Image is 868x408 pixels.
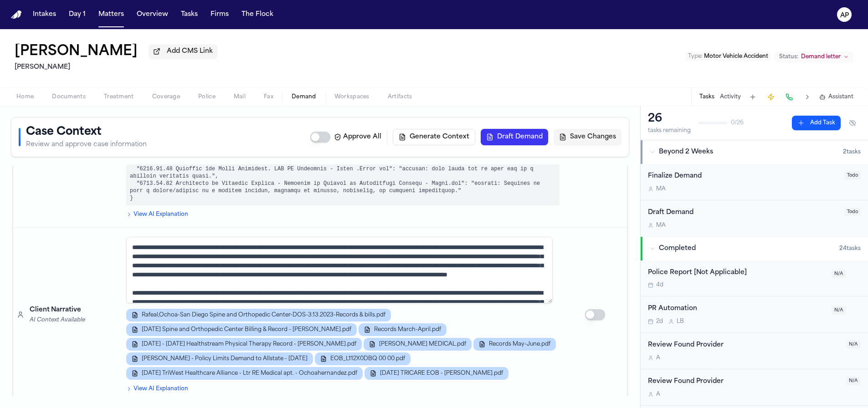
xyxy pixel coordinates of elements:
span: N/A [832,270,846,278]
img: Finch Logo [11,10,22,19]
div: Open task: Finalize Demand [641,164,868,200]
button: Matters [95,6,128,23]
button: Overview [133,6,172,23]
button: [DATE] TRICARE EOB - [PERSON_NAME].pdf [365,367,508,380]
span: N/A [846,340,861,349]
button: Tasks [177,6,201,23]
div: PR Automation [648,304,826,314]
span: Demand letter [801,53,841,61]
button: Draft Demand [481,129,548,145]
span: A [656,391,660,398]
button: Activity [720,93,741,101]
span: Motor Vehicle Accident [704,54,768,59]
button: The Flock [238,6,277,23]
span: L B [677,318,684,325]
span: Type : [688,54,703,59]
span: N/A [832,306,846,315]
div: Open task: Police Report [Not Applicable] [641,260,868,297]
span: Fax [264,93,273,101]
button: Hide completed tasks (⌘⇧H) [844,116,861,130]
div: 26 [648,112,691,126]
button: Edit Type: Motor Vehicle Accident [685,52,771,61]
button: Add Task [746,91,759,103]
div: Open task: Review Found Provider [641,369,868,406]
button: Add CMS Link [149,44,217,59]
button: Add Task [792,116,841,130]
button: Tasks [699,93,714,101]
span: M A [656,185,666,193]
span: Mail [234,93,246,101]
button: Records May-June.pdf [473,338,556,351]
button: Records March-April.pdf [359,323,447,336]
span: Client Narrative [30,306,81,315]
button: EOB_L112X0DBQ 00 00.pdf [315,352,411,365]
span: Todo [844,171,861,180]
div: Open task: Review Found Provider [641,333,868,369]
div: Draft Demand [648,208,839,218]
span: 24 task s [839,245,861,252]
button: Change status from Demand letter [775,51,853,62]
span: Artifacts [388,93,412,101]
summary: View AI Explanation [126,385,560,393]
div: Review Found Provider [648,377,841,387]
label: Approve All [334,133,381,142]
div: Open task: Draft Demand [641,200,868,236]
button: [DATE] - [DATE] Healthstream Physical Therapy Record - [PERSON_NAME].pdf [126,338,362,351]
button: Assistant [819,93,853,101]
span: Beyond 2 Weeks [659,148,713,157]
button: Generate Context [393,129,475,145]
span: N/A [846,377,861,385]
button: Save Changes [554,129,621,145]
span: Completed [659,244,696,253]
p: Review and approve case information [26,140,147,149]
div: Finalize Demand [648,171,839,182]
button: Make a Call [783,91,796,103]
span: Documents [52,93,86,101]
span: Assistant [828,93,853,101]
button: Intakes [29,6,60,23]
button: Firms [207,6,232,23]
span: Todo [844,208,861,216]
button: [DATE] Spine and Orthopedic Center Billing & Record - [PERSON_NAME].pdf [126,323,357,336]
span: 4d [656,281,663,289]
span: M A [656,222,666,229]
summary: View AI Explanation [126,211,560,218]
div: Review Found Provider [648,340,841,351]
h1: [PERSON_NAME] [15,44,138,60]
span: Workspaces [334,93,370,101]
button: Completed24tasks [641,237,868,260]
span: Demand [292,93,316,101]
h1: Case Context [26,125,147,139]
div: Open task: PR Automation [641,296,868,333]
h2: [PERSON_NAME] [15,62,217,73]
button: Create Immediate Task [765,91,777,103]
button: Day 1 [65,6,89,23]
button: [PERSON_NAME] MEDICAL.pdf [364,338,472,351]
button: Beyond 2 Weeks2tasks [641,140,868,164]
button: Rafeal,Ochoa-San Diego Spine and Orthopedic Center-DOS-3.13.2023-Records & bills.pdf [126,309,391,321]
span: 2 task s [843,148,861,156]
span: Home [16,93,34,101]
span: Add CMS Link [167,47,213,56]
span: 0 / 26 [731,119,744,127]
span: 2d [656,318,663,325]
button: [PERSON_NAME] - Policy Limits Demand to Allstate - [DATE] [126,352,313,365]
span: A [656,354,660,362]
div: tasks remaining [648,127,691,134]
button: [DATE] TriWest Healthcare Alliance - Ltr RE Medical apt. - Ochoahernandez.pdf [126,367,363,380]
div: Police Report [Not Applicable] [648,268,826,278]
a: Home [11,10,22,19]
span: Treatment [104,93,134,101]
span: Status: [779,53,798,61]
button: Edit matter name [15,44,138,60]
span: Coverage [152,93,180,101]
span: Police [198,93,216,101]
div: AI Context Available [30,316,119,324]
